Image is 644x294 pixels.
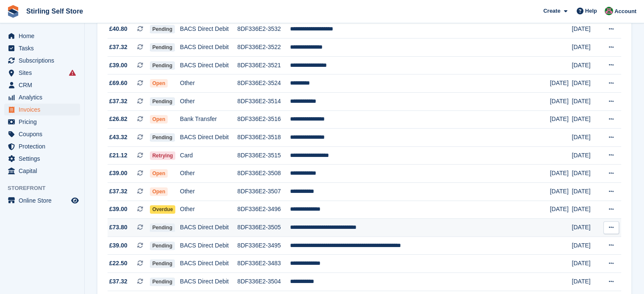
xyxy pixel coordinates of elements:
[572,38,600,57] td: [DATE]
[238,38,290,57] td: 8DF336E2-3522
[238,183,290,201] td: 8DF336E2-3507
[150,25,175,33] span: Pending
[550,110,572,129] td: [DATE]
[4,91,80,103] a: menu
[180,165,238,183] td: Other
[572,93,600,111] td: [DATE]
[109,223,127,232] span: £73.80
[180,219,238,237] td: BACS Direct Debit
[109,79,127,88] span: £69.60
[109,133,127,142] span: £43.32
[180,255,238,273] td: BACS Direct Debit
[180,146,238,165] td: Card
[572,56,600,74] td: [DATE]
[550,93,572,111] td: [DATE]
[572,183,600,201] td: [DATE]
[4,30,80,42] a: menu
[19,153,69,165] span: Settings
[4,165,80,177] a: menu
[150,169,168,178] span: Open
[180,38,238,57] td: BACS Direct Debit
[238,129,290,147] td: 8DF336E2-3518
[238,255,290,273] td: 8DF336E2-3483
[150,43,175,52] span: Pending
[180,56,238,74] td: BACS Direct Debit
[109,277,127,286] span: £37.32
[150,61,175,70] span: Pending
[238,56,290,74] td: 8DF336E2-3521
[150,278,175,286] span: Pending
[150,187,168,196] span: Open
[19,116,69,128] span: Pricing
[572,272,600,291] td: [DATE]
[543,7,560,15] span: Create
[572,74,600,93] td: [DATE]
[109,169,127,178] span: £39.00
[150,79,168,88] span: Open
[572,201,600,219] td: [DATE]
[4,104,80,115] a: menu
[150,115,168,124] span: Open
[238,93,290,111] td: 8DF336E2-3514
[572,219,600,237] td: [DATE]
[150,151,176,160] span: Retrying
[180,183,238,201] td: Other
[572,129,600,147] td: [DATE]
[238,146,290,165] td: 8DF336E2-3515
[180,129,238,147] td: BACS Direct Debit
[238,110,290,129] td: 8DF336E2-3516
[150,205,176,214] span: Overdue
[109,205,127,214] span: £39.00
[19,55,69,66] span: Subscriptions
[109,25,127,33] span: £40.80
[150,242,175,250] span: Pending
[4,153,80,165] a: menu
[238,165,290,183] td: 8DF336E2-3508
[109,61,127,70] span: £39.00
[572,110,600,129] td: [DATE]
[19,67,69,79] span: Sites
[150,133,175,142] span: Pending
[238,272,290,291] td: 8DF336E2-3504
[238,20,290,38] td: 8DF336E2-3532
[23,4,86,18] a: Stirling Self Store
[614,7,636,16] span: Account
[19,79,69,91] span: CRM
[238,74,290,93] td: 8DF336E2-3524
[238,236,290,255] td: 8DF336E2-3495
[550,201,572,219] td: [DATE]
[550,74,572,93] td: [DATE]
[19,42,69,54] span: Tasks
[180,93,238,111] td: Other
[150,223,175,232] span: Pending
[109,241,127,250] span: £39.00
[69,69,76,76] i: Smart entry sync failures have occurred
[19,165,69,177] span: Capital
[585,7,597,15] span: Help
[150,259,175,268] span: Pending
[19,140,69,152] span: Protection
[4,55,80,66] a: menu
[19,195,69,206] span: Online Store
[238,219,290,237] td: 8DF336E2-3505
[572,255,600,273] td: [DATE]
[19,128,69,140] span: Coupons
[4,116,80,128] a: menu
[8,184,84,192] span: Storefront
[605,7,613,15] img: Lucy
[4,67,80,79] a: menu
[180,236,238,255] td: BACS Direct Debit
[70,195,80,206] a: Preview store
[180,74,238,93] td: Other
[550,183,572,201] td: [DATE]
[180,20,238,38] td: BACS Direct Debit
[572,165,600,183] td: [DATE]
[238,201,290,219] td: 8DF336E2-3496
[19,91,69,103] span: Analytics
[7,5,19,18] img: stora-icon-8386f47178a22dfd0bd8f6a31ec36ba5ce8667c1dd55bd0f319d3a0aa187defe.svg
[180,201,238,219] td: Other
[4,79,80,91] a: menu
[572,236,600,255] td: [DATE]
[109,187,127,196] span: £37.32
[572,146,600,165] td: [DATE]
